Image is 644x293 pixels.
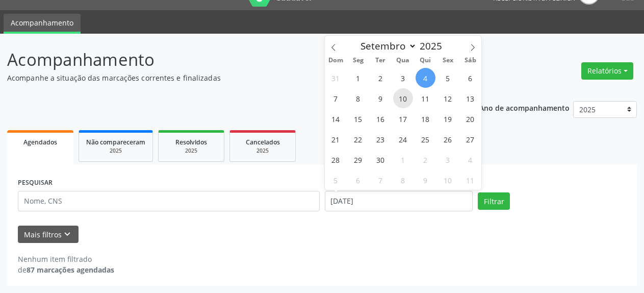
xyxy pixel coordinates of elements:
[438,129,458,149] span: Setembro 26, 2025
[460,68,480,88] span: Setembro 6, 2025
[460,129,480,149] span: Setembro 27, 2025
[393,129,413,149] span: Setembro 24, 2025
[371,68,391,88] span: Setembro 2, 2025
[414,57,436,64] span: Qui
[460,150,480,169] span: Outubro 4, 2025
[416,150,435,169] span: Outubro 2, 2025
[326,150,346,169] span: Setembro 28, 2025
[62,229,73,240] i: keyboard_arrow_down
[18,264,114,275] div: de
[392,57,414,64] span: Qua
[371,129,391,149] span: Setembro 23, 2025
[416,88,435,108] span: Setembro 11, 2025
[581,62,633,80] button: Relatórios
[369,57,392,64] span: Ter
[348,170,368,190] span: Outubro 6, 2025
[393,68,413,88] span: Setembro 3, 2025
[246,138,280,146] span: Cancelados
[460,88,480,108] span: Setembro 13, 2025
[371,150,391,169] span: Setembro 30, 2025
[460,170,480,190] span: Outubro 11, 2025
[371,170,391,190] span: Outubro 7, 2025
[393,109,413,129] span: Setembro 17, 2025
[438,68,458,88] span: Setembro 5, 2025
[356,39,417,53] select: Month
[416,170,435,190] span: Outubro 9, 2025
[348,109,368,129] span: Setembro 15, 2025
[417,39,450,53] input: Year
[325,191,473,211] input: Selecione um intervalo
[237,147,288,155] div: 2025
[438,109,458,129] span: Setembro 19, 2025
[416,68,435,88] span: Setembro 4, 2025
[18,191,320,211] input: Nome, CNS
[371,109,391,129] span: Setembro 16, 2025
[371,88,391,108] span: Setembro 9, 2025
[348,129,368,149] span: Setembro 22, 2025
[326,68,346,88] span: Agosto 31, 2025
[479,101,570,114] p: Ano de acompanhamento
[4,14,81,34] a: Acompanhamento
[416,129,435,149] span: Setembro 25, 2025
[393,150,413,169] span: Outubro 1, 2025
[27,265,114,275] strong: 87 marcações agendadas
[348,150,368,169] span: Setembro 29, 2025
[478,192,510,210] button: Filtrar
[7,72,448,83] p: Acompanhe a situação das marcações correntes e finalizadas
[86,138,145,146] span: Não compareceram
[393,170,413,190] span: Outubro 8, 2025
[325,57,347,64] span: Dom
[326,109,346,129] span: Setembro 14, 2025
[347,57,369,64] span: Seg
[438,150,458,169] span: Outubro 3, 2025
[175,138,207,146] span: Resolvidos
[416,109,435,129] span: Setembro 18, 2025
[86,147,145,155] div: 2025
[460,109,480,129] span: Setembro 20, 2025
[326,170,346,190] span: Outubro 5, 2025
[438,170,458,190] span: Outubro 10, 2025
[326,129,346,149] span: Setembro 21, 2025
[18,254,114,264] div: Nenhum item filtrado
[436,57,459,64] span: Sex
[18,226,79,243] button: Mais filtroskeyboard_arrow_down
[7,47,448,72] p: Acompanhamento
[348,88,368,108] span: Setembro 8, 2025
[326,88,346,108] span: Setembro 7, 2025
[18,175,53,191] label: PESQUISAR
[438,88,458,108] span: Setembro 12, 2025
[348,68,368,88] span: Setembro 1, 2025
[166,147,217,155] div: 2025
[393,88,413,108] span: Setembro 10, 2025
[23,138,57,146] span: Agendados
[459,57,481,64] span: Sáb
